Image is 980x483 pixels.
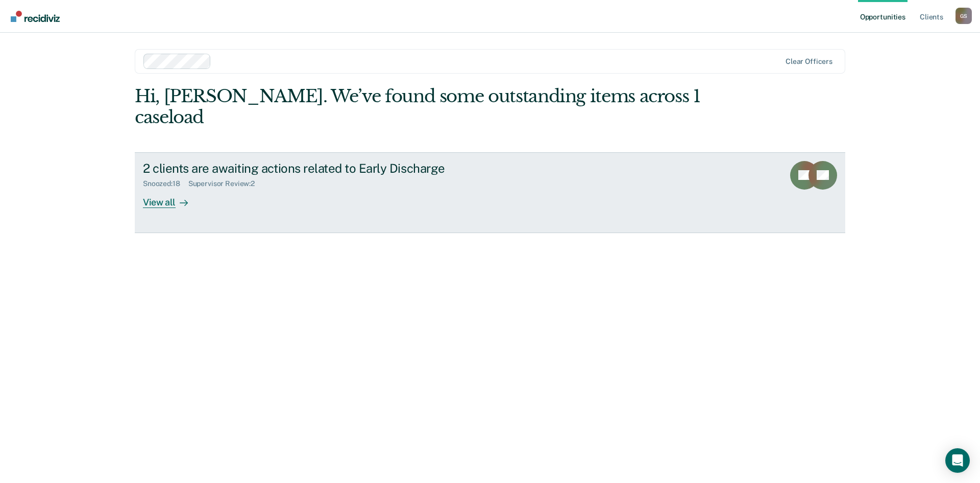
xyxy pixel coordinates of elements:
div: 2 clients are awaiting actions related to Early Discharge [143,161,501,176]
div: Clear officers [786,57,832,66]
div: View all [143,188,200,208]
div: G S [955,8,972,24]
div: Snoozed : 18 [143,179,188,188]
div: Supervisor Review : 2 [188,179,263,188]
button: Profile dropdown button [955,8,972,24]
a: 2 clients are awaiting actions related to Early DischargeSnoozed:18Supervisor Review:2View all [135,152,845,233]
div: Hi, [PERSON_NAME]. We’ve found some outstanding items across 1 caseload [135,86,703,128]
img: Recidiviz [11,11,60,22]
div: Open Intercom Messenger [945,448,970,473]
